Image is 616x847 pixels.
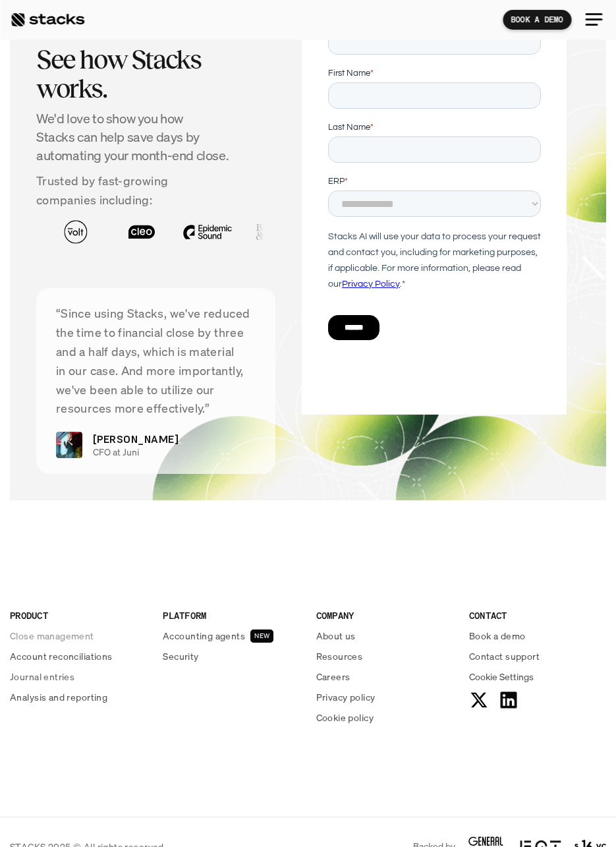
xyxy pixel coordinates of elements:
p: Resources [316,649,363,663]
a: Privacy policy [316,690,453,704]
p: Accounting agents [163,629,245,643]
p: PLATFORM [163,608,300,622]
p: Close management [10,629,94,643]
p: About us [316,629,356,643]
h2: NEW [254,632,269,640]
a: About us [316,629,453,643]
p: CFO at Juni [93,447,256,458]
button: Cookie Trigger [469,670,534,684]
a: Analysis and reporting [10,690,147,704]
a: Contact support [469,649,606,663]
a: Book a demo [469,629,606,643]
p: PRODUCT [10,608,147,622]
p: Analysis and reporting [10,690,107,704]
p: CONTACT [469,608,606,622]
a: Journal entries [10,670,147,684]
iframe: Form 1 [328,13,541,351]
p: COMPANY [316,608,453,622]
span: Cookie Settings [469,670,534,684]
p: [PERSON_NAME] [93,431,256,447]
p: “Since using Stacks, we've reduced the time to financial close by three and a half days, which is... [56,304,256,418]
p: Careers [316,670,350,684]
a: Security [163,649,300,663]
a: Careers [316,670,453,684]
p: Trusted by fast-growing companies including: [36,171,275,210]
a: Accounting agentsNEW [163,629,300,643]
p: Contact support [469,649,540,663]
h4: We'd love to show you how Stacks can help save days by automating your month-end close. [36,109,275,165]
p: Book a demo [469,629,526,643]
h2: See how Stacks works. [36,45,275,103]
p: Account reconciliations [10,649,113,663]
a: BOOK A DEMO [503,10,571,30]
a: Cookie policy [316,711,453,724]
p: Privacy policy [316,690,376,704]
p: Journal entries [10,670,74,684]
a: Resources [316,649,453,663]
p: Cookie policy [316,711,374,724]
a: Close management [10,629,147,643]
p: BOOK A DEMO [511,15,563,24]
p: Security [163,649,198,663]
a: Account reconciliations [10,649,147,663]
